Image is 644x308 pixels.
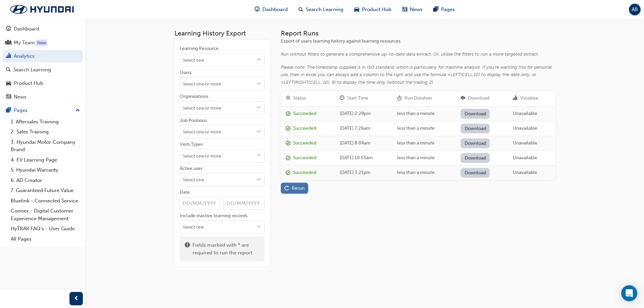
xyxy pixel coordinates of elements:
[14,107,28,114] div: Pages
[286,96,290,101] span: target-icon
[293,110,316,118] div: Succeeded
[461,153,490,163] a: Download
[75,106,80,115] span: up-icon
[306,6,343,13] span: Search Learning
[254,149,264,162] button: toggle menu
[286,111,290,117] span: report_succeeded-icon
[6,67,11,73] span: search-icon
[281,38,401,44] span: Export of users learning history against learning resources.
[293,3,349,16] a: search-iconSearch Learning
[174,29,270,37] h3: Learning History Export
[354,5,359,14] span: car-icon
[632,6,638,13] span: AB
[180,189,190,196] div: Date
[185,241,190,256] span: exclaim-icon
[397,3,428,16] a: news-iconNews
[281,183,309,194] button: Rerun
[281,64,555,86] div: Please note: The timestamp supplied is in ISO standard, which is particularly for machine analysi...
[8,206,83,224] a: Connex - Digital Customer Experience Management
[257,57,261,63] span: down-icon
[254,173,264,186] button: toggle menu
[257,129,261,135] span: down-icon
[433,5,438,14] span: pages-icon
[349,3,397,16] a: car-iconProduct Hub
[180,173,264,186] input: Active usertoggle menu
[293,95,306,102] div: Status
[14,39,35,47] div: My Team
[405,95,432,102] div: Run Duration
[468,95,489,102] div: Download
[281,29,555,37] h3: Report Runs
[513,155,537,161] span: Unavailable
[180,69,192,76] div: Users
[254,54,264,66] button: toggle menu
[347,95,368,102] div: Start Time
[257,153,261,159] span: down-icon
[36,40,47,46] div: Tooltip anchor
[13,66,51,74] div: Search Learning
[3,23,83,35] a: Dashboard
[6,80,11,86] span: car-icon
[293,139,316,147] div: Succeeded
[397,125,451,132] div: less than a minute
[410,6,423,13] span: News
[629,4,641,15] button: AB
[255,5,260,14] span: guage-icon
[340,139,387,147] div: [DATE] 8:04am
[299,5,303,14] span: search-icon
[3,104,83,117] button: Pages
[180,221,264,233] input: Include inactive learning recordstoggle menu
[254,221,264,233] button: toggle menu
[397,139,451,147] div: less than a minute
[428,3,460,16] a: pages-iconPages
[262,6,288,13] span: Dashboard
[254,77,264,90] button: toggle menu
[180,117,207,124] div: Job Positions
[14,93,26,101] div: News
[286,141,290,146] span: report_succeeded-icon
[362,6,391,13] span: Product Hub
[14,25,39,33] div: Dashboard
[8,117,83,127] a: 1. Aftersales Training
[340,169,387,177] div: [DATE] 3:21pm
[513,170,537,175] span: Unavailable
[6,94,11,100] span: news-icon
[621,285,637,301] div: Open Intercom Messenger
[402,5,407,14] span: news-icon
[513,111,537,116] span: Unavailable
[6,108,11,114] span: pages-icon
[180,165,203,172] div: Active user
[257,81,261,87] span: down-icon
[257,177,261,183] span: down-icon
[461,109,490,119] a: Download
[180,102,264,114] input: Organisationstoggle menu
[461,138,490,148] a: Download
[180,125,264,138] input: Job Positionstoggle menu
[8,234,83,244] a: All Pages
[397,96,402,101] span: duration-icon
[180,93,208,100] div: Organisations
[3,77,83,89] a: Product Hub
[223,197,265,210] input: Date
[180,54,264,66] input: Learning Resourcetoggle menu
[397,169,451,177] div: less than a minute
[513,140,537,146] span: Unavailable
[6,40,11,46] span: people-icon
[293,125,316,132] div: Succeeded
[180,141,203,148] div: Verb Types
[3,50,83,62] a: Analytics
[293,154,316,162] div: Succeeded
[254,102,264,114] button: toggle menu
[3,91,83,103] a: News
[340,110,387,118] div: [DATE] 2:28pm
[8,175,83,186] a: 6. AD Creator
[254,125,264,138] button: toggle menu
[281,51,555,58] div: Run without filters to generate a comprehensive up-to-date data extract. Or, utilise the filters ...
[8,185,83,196] a: 7. Guaranteed Future Value
[461,168,490,178] a: Download
[6,26,11,32] span: guage-icon
[520,95,538,102] div: Visualise
[461,96,465,101] span: download-icon
[286,170,290,176] span: report_succeeded-icon
[3,2,80,16] img: Trak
